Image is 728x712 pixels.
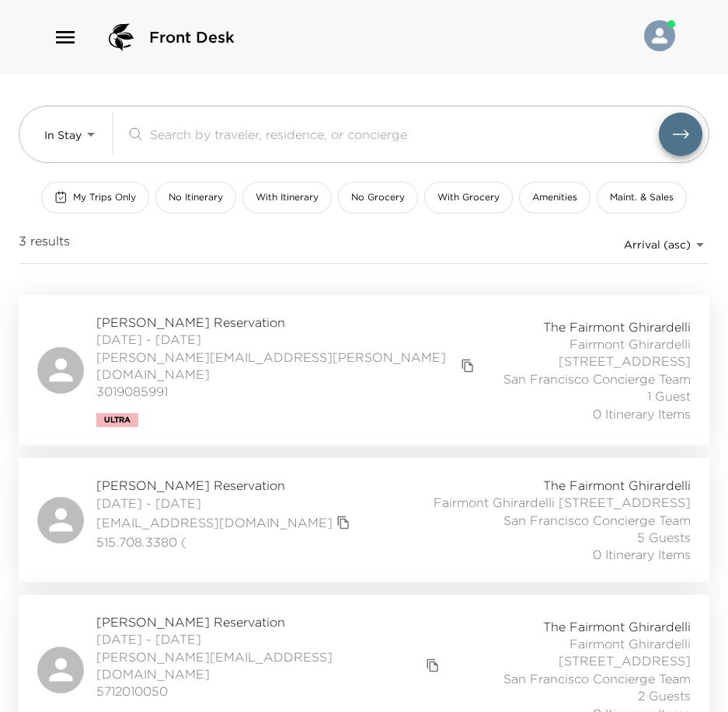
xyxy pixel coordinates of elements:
[96,682,444,700] span: 5712010050
[593,546,691,563] span: 0 Itinerary Items
[19,458,709,582] a: [PERSON_NAME] Reservation[DATE] - [DATE][EMAIL_ADDRESS][DOMAIN_NAME]copy primary member email515....
[543,618,691,635] span: The Fairmont Ghirardelli
[338,182,418,214] button: No Grocery
[96,495,354,512] span: [DATE] - [DATE]
[242,182,332,214] button: With Itinerary
[96,331,479,348] span: [DATE] - [DATE]
[96,613,444,630] span: [PERSON_NAME] Reservation
[457,355,479,377] button: copy primary member email
[155,182,236,214] button: No Itinerary
[610,191,674,204] span: Maint. & Sales
[437,191,500,204] span: With Grocery
[150,125,659,143] input: Search by traveler, residence, or concierge
[503,370,691,387] span: San Francisco Concierge Team
[543,318,691,335] span: The Fairmont Ghirardelli
[96,630,444,648] span: [DATE] - [DATE]
[647,387,691,405] span: 1 Guest
[593,405,691,422] span: 0 Itinerary Items
[96,349,457,384] a: [PERSON_NAME][EMAIL_ADDRESS][PERSON_NAME][DOMAIN_NAME]
[624,238,691,252] span: Arrival (asc)
[73,191,136,204] span: My Trips Only
[96,533,354,550] span: 515.708.3380 (
[149,26,235,48] span: Front Desk
[169,191,223,204] span: No Itinerary
[96,514,333,531] a: [EMAIL_ADDRESS][DOMAIN_NAME]
[532,191,577,204] span: Amenities
[44,128,82,142] span: In Stay
[444,635,691,670] span: Fairmont Ghirardelli [STREET_ADDRESS]
[96,477,354,494] span: [PERSON_NAME] Reservation
[503,512,691,529] span: San Francisco Concierge Team
[19,295,709,446] a: [PERSON_NAME] Reservation[DATE] - [DATE][PERSON_NAME][EMAIL_ADDRESS][PERSON_NAME][DOMAIN_NAME]cop...
[434,494,691,511] span: Fairmont Ghirardelli [STREET_ADDRESS]
[41,182,149,214] button: My Trips Only
[543,477,691,494] span: The Fairmont Ghirardelli
[424,182,513,214] button: With Grocery
[644,20,675,51] img: User
[96,314,479,331] span: [PERSON_NAME] Reservation
[479,335,691,370] span: Fairmont Ghirardelli [STREET_ADDRESS]
[597,182,687,214] button: Maint. & Sales
[638,687,691,704] span: 2 Guests
[422,655,444,676] button: copy primary member email
[96,648,422,683] a: [PERSON_NAME][EMAIL_ADDRESS][DOMAIN_NAME]
[333,512,354,533] button: copy primary member email
[637,529,691,546] span: 5 Guests
[519,182,590,214] button: Amenities
[103,19,140,56] img: logo
[96,383,479,400] span: 3019085991
[19,232,70,257] span: 3 results
[104,415,131,425] span: Ultra
[351,191,405,204] span: No Grocery
[503,670,691,687] span: San Francisco Concierge Team
[256,191,319,204] span: With Itinerary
